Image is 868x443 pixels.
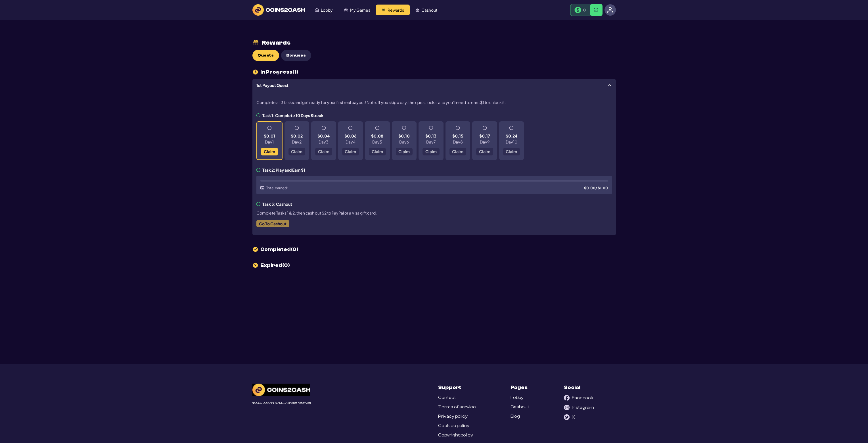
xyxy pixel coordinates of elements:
p: Day 2 [292,140,302,144]
img: avatar [607,7,613,13]
p: $0.13 [425,134,436,138]
span: Cashout [421,8,437,12]
span: Complete Tasks 1 & 2, then cash out $2 to PayPal or a Visa gift card. [256,210,377,216]
span: 1st Payout Quest [256,83,607,87]
span: Rewards [388,8,404,12]
div: Rewards [262,40,290,46]
h3: Task 3: Cashout [256,202,292,206]
a: Blog [511,414,520,419]
a: Rewards [376,5,410,15]
img: rewards [252,39,260,46]
h2: In Progress ( 1 ) [252,69,616,75]
p: $0.17 [479,134,490,138]
span: Bonuses [286,53,306,58]
p: $0.02 [291,134,303,138]
p: Day 9 [480,140,489,144]
a: Contact [438,395,456,400]
p: Day 6 [399,140,409,144]
p: $0.01 [263,134,275,138]
p: $0.15 [452,134,463,138]
img: Lobby [315,8,319,12]
p: Day 3 [319,140,329,144]
h3: Task 2: Play and Earn $1 [256,168,305,172]
span: Complete all 3 tasks and get ready for your first real payout! Note: If you skip a day, the quest... [256,99,506,105]
span: My Games [350,8,370,12]
h2: Completed ( 0 ) [252,246,616,252]
p: Day 7 [426,140,436,144]
h3: Pages [511,384,528,391]
a: Cookies policy [438,423,469,429]
a: X [564,414,575,420]
p: $0.08 [371,134,383,138]
a: Instagram [564,405,594,410]
button: Claim [261,148,278,155]
div: 1st Payout Quest [252,91,616,235]
a: My Games [338,5,376,15]
img: logo text [252,4,305,16]
a: Lobby [309,5,338,15]
img: Money Bill [574,7,581,13]
a: Lobby [511,395,524,400]
p: Day 4 [345,140,355,144]
p: Day 10 [505,140,517,144]
img: icon [252,69,258,75]
p: Day 1 [265,140,274,144]
span: 0 [583,8,586,12]
img: X [564,414,570,420]
h2: Expired ( 0 ) [252,262,616,268]
a: Cashout [511,404,529,410]
div: $ 0.00 / $1.00 [584,186,608,190]
p: $0.04 [317,134,330,138]
img: Cashout [415,8,419,12]
img: icon [252,262,258,268]
span: Claim [263,149,275,153]
p: $0.10 [398,134,410,138]
div: © 2025 [DOMAIN_NAME]. All rights reserved. [252,402,311,405]
p: Total earned: [266,186,288,190]
a: Cashout [410,5,443,15]
a: Facebook [564,395,593,401]
img: My Games [344,8,348,12]
p: Day 8 [453,140,463,144]
p: $0.06 [344,134,356,138]
a: 1st Payout Quest [252,79,616,91]
img: Instagram [564,405,570,410]
a: Copyright policy [438,432,473,438]
img: icon [252,246,258,252]
img: Rewards [382,8,386,12]
p: Day 5 [372,140,382,144]
h3: Social [564,384,580,391]
p: $0.24 [505,134,517,138]
button: Quests [252,50,279,61]
h3: Task 1: Complete 10 Days Streak [256,113,323,117]
img: Facebook [564,395,570,401]
img: C2C Logo [252,384,310,396]
h3: Support [438,384,461,391]
a: Privacy policy [438,414,468,419]
span: Lobby [321,8,333,12]
span: Quests [258,53,274,58]
a: Terms of service [438,404,476,410]
button: Bonuses [281,50,311,61]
